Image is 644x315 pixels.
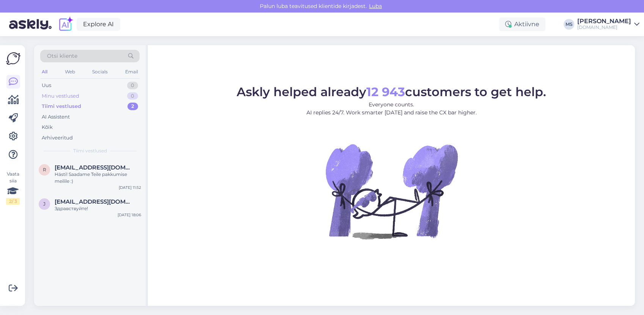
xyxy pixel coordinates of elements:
[577,18,639,30] a: [PERSON_NAME][DOMAIN_NAME]
[499,17,545,31] div: Aktiivne
[58,16,74,32] img: explore-ai
[55,164,134,171] span: rainertammiksalu@gmail.com
[564,19,574,30] div: MS
[42,82,51,89] div: Uus
[577,18,631,24] div: [PERSON_NAME]
[118,212,141,218] div: [DATE] 18:06
[366,84,405,99] b: 12 943
[47,52,77,60] span: Otsi kliente
[127,103,138,110] div: 2
[91,67,109,77] div: Socials
[42,113,70,121] div: AI Assistent
[77,18,120,31] a: Explore AI
[42,134,73,142] div: Arhiveeritud
[42,123,53,131] div: Kõik
[6,51,20,66] img: Askly Logo
[237,84,546,99] span: Askly helped already customers to get help.
[127,82,138,89] div: 0
[127,92,138,100] div: 0
[43,201,46,207] span: j
[63,67,77,77] div: Web
[119,185,141,190] div: [DATE] 11:52
[6,198,20,205] div: 2 / 3
[577,24,631,30] div: [DOMAIN_NAME]
[42,103,81,110] div: Tiimi vestlused
[55,171,141,185] div: Hästi! Saadame Teile pakkumise meilile :)
[124,67,140,77] div: Email
[43,167,46,173] span: r
[237,101,546,117] p: Everyone counts. AI replies 24/7. Work smarter [DATE] and raise the CX bar higher.
[55,205,141,212] div: Здравствуйте!
[42,92,79,100] div: Minu vestlused
[55,198,134,205] span: jkoroseva@gmail.com
[6,171,20,205] div: Vaata siia
[40,67,49,77] div: All
[367,3,384,9] span: Luba
[323,123,460,260] img: No Chat active
[73,147,107,154] span: Tiimi vestlused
